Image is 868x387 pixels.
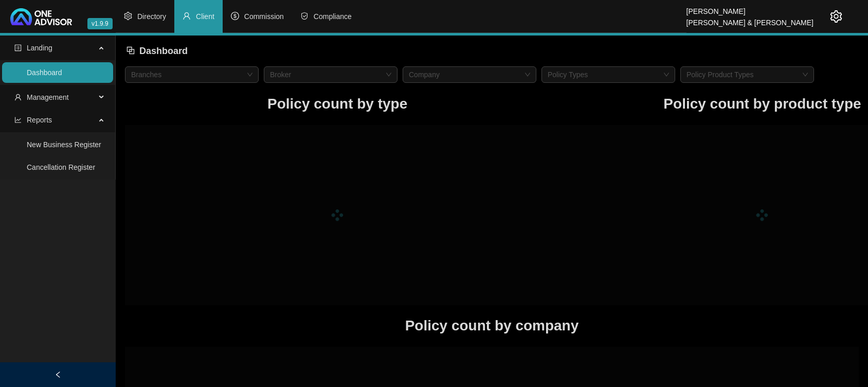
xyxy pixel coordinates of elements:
span: line-chart [14,116,22,124]
span: Directory [137,12,166,21]
div: [PERSON_NAME] & [PERSON_NAME] [686,14,813,25]
a: Cancellation Register [27,163,95,171]
span: profile [14,44,22,51]
img: 2df55531c6924b55f21c4cf5d4484680-logo-light.svg [10,8,72,25]
span: setting [830,10,842,23]
a: New Business Register [27,140,101,149]
span: setting [124,12,132,20]
span: Dashboard [139,46,188,56]
span: dollar [231,12,239,20]
span: user [14,94,22,101]
h1: Policy count by type [125,93,550,115]
span: Landing [27,44,52,52]
span: block [126,46,135,55]
span: v1.9.9 [87,18,113,29]
span: Reports [27,116,52,124]
span: user [183,12,191,20]
div: [PERSON_NAME] [686,3,813,14]
span: Compliance [314,12,352,21]
a: Dashboard [27,68,62,77]
h1: Policy count by company [125,314,859,337]
span: Commission [244,12,284,21]
span: left [55,371,62,378]
span: Management [27,93,69,101]
span: safety [300,12,309,20]
span: Client [196,12,214,21]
